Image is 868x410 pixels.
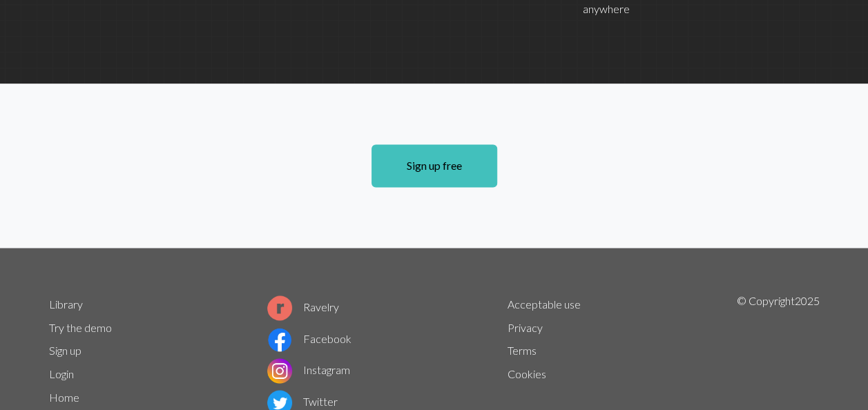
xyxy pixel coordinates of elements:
[267,300,339,313] a: Ravelry
[372,144,497,187] a: Sign up free
[267,358,292,383] img: Instagram logo
[508,343,537,356] a: Terms
[508,320,543,333] a: Privacy
[49,320,112,333] a: Try the demo
[49,367,74,380] a: Login
[508,297,581,310] a: Acceptable use
[508,367,546,380] a: Cookies
[267,362,350,375] a: Instagram
[267,327,292,352] img: Facebook logo
[267,295,292,320] img: Ravelry logo
[49,390,79,403] a: Home
[49,343,81,356] a: Sign up
[267,331,351,344] a: Facebook
[267,394,338,407] a: Twitter
[49,297,83,310] a: Library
